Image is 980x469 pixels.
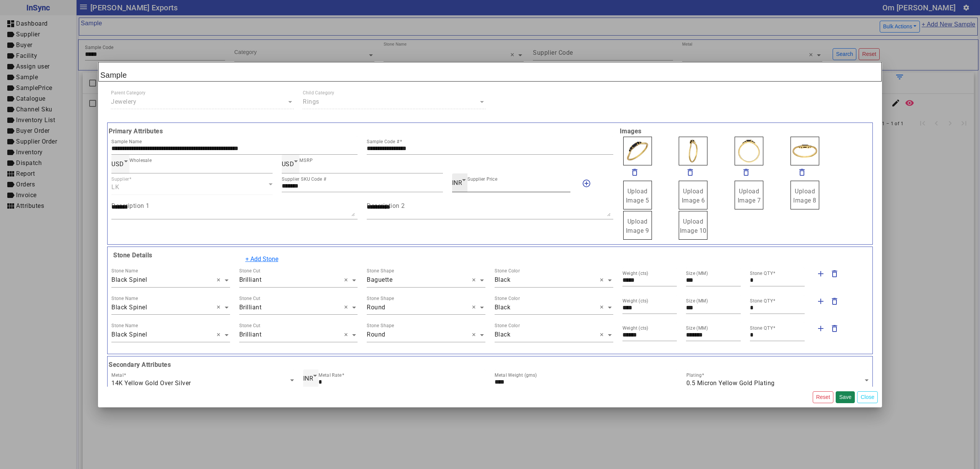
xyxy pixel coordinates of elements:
mat-label: Size (MM) [686,271,708,276]
div: Stone Cut [239,295,260,302]
img: 587bda21-c5f6-4e94-b394-d383cf27057f [735,137,763,165]
mat-icon: delete_outline [686,168,695,177]
span: Clear all [600,330,606,340]
mat-label: Size (MM) [686,298,708,304]
mat-label: Supplier Price [467,176,497,182]
div: Child Category [303,89,335,96]
mat-icon: delete_outline [830,324,839,333]
span: 14K Yellow Gold Over Silver [111,379,191,387]
mat-icon: delete_outline [630,168,639,177]
span: Clear all [344,303,351,312]
mat-label: Wholesale [129,158,152,163]
b: Secondary Attributes [107,360,873,369]
span: INR [452,179,462,186]
mat-label: MSRP [299,158,313,163]
b: Stone Details [111,252,152,259]
button: Close [857,391,878,403]
b: Images [618,127,873,136]
mat-icon: add [816,269,825,278]
mat-icon: delete_outline [830,297,839,306]
span: Clear all [217,276,223,285]
div: Stone Color [495,268,520,275]
h2: Sample [98,62,882,82]
mat-label: Sample Code # [367,139,400,144]
div: Stone Color [495,295,520,302]
mat-label: Weight (cts) [622,298,648,304]
mat-label: Weight (cts) [622,271,648,276]
span: Clear all [600,303,606,312]
span: Upload Image 5 [626,188,649,204]
span: Upload Image 9 [626,218,649,234]
span: Clear all [344,276,351,285]
span: Clear all [217,330,223,340]
mat-icon: delete_outline [830,269,839,278]
mat-icon: add [816,297,825,306]
mat-label: Metal [111,373,124,378]
span: Clear all [472,330,479,340]
mat-icon: add [816,324,825,333]
mat-label: Stone QTY [750,298,773,304]
div: Stone Name [111,268,138,275]
mat-label: Size (MM) [686,325,708,331]
span: Upload Image 7 [738,188,761,204]
span: Clear all [472,276,479,285]
span: Upload Image 6 [682,188,705,204]
div: Stone Shape [367,295,394,302]
button: Save [836,391,855,403]
span: USD [282,160,294,168]
span: Clear all [344,330,351,340]
button: Reset [813,391,834,403]
span: Upload Image 10 [680,218,707,234]
mat-label: Supplier [111,176,129,182]
mat-label: Sample Name [111,139,142,144]
span: Clear all [600,276,606,285]
mat-label: Plating [686,373,702,378]
div: Stone Shape [367,322,394,329]
mat-label: Description 1 [111,202,150,209]
span: USD [111,160,124,168]
div: Stone Cut [239,268,260,275]
span: Upload Image 8 [793,188,817,204]
mat-label: Metal Weight (gms) [495,373,537,378]
mat-icon: delete_outline [797,168,807,177]
mat-icon: add_circle_outline [582,179,591,188]
div: Parent Category [111,89,145,96]
img: ed46f74d-3b53-4b9c-a55e-46e19bc8cb85 [623,137,652,165]
div: Stone Name [111,295,138,302]
span: Clear all [217,303,223,312]
div: Stone Shape [367,268,394,275]
span: INR [303,375,314,382]
mat-label: Stone QTY [750,271,773,276]
span: Clear all [472,303,479,312]
mat-icon: delete_outline [742,168,751,177]
mat-label: Metal Rate [318,373,342,378]
mat-label: Supplier SKU Code # [282,176,327,182]
div: Stone Name [111,322,138,329]
div: Stone Cut [239,322,260,329]
b: Primary Attributes [107,127,618,136]
mat-label: Weight (cts) [622,325,648,331]
img: a8e424dd-4403-4d30-9ab7-581e89cebcf1 [791,137,819,165]
img: 05e9c8e7-567b-469c-bb54-98a0b87036a8 [679,137,707,165]
mat-label: Description 2 [367,202,405,209]
mat-label: Stone QTY [750,325,773,331]
div: Stone Color [495,322,520,329]
span: 0.5 Micron Yellow Gold Plating [686,379,775,387]
button: + Add Stone [240,252,283,266]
